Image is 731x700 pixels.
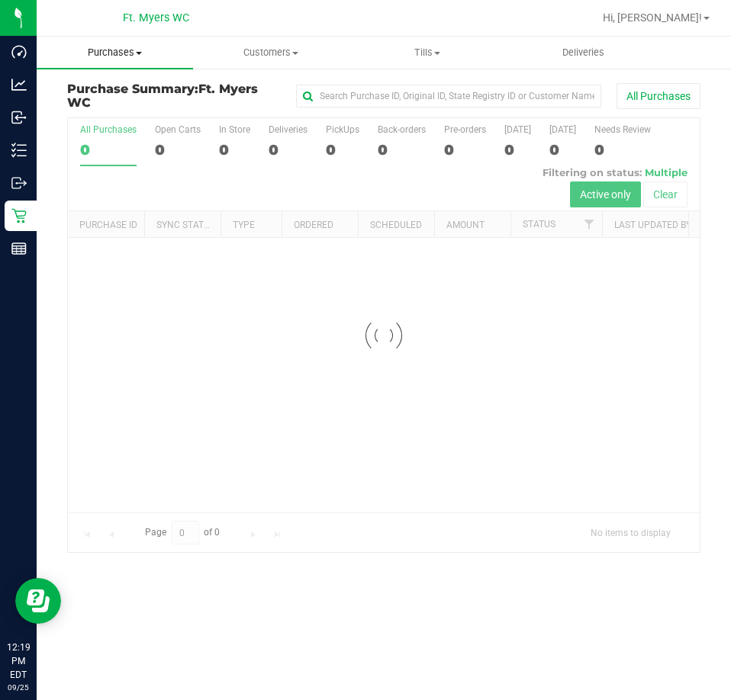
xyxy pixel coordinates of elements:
a: Purchases [37,37,193,69]
span: Hi, [PERSON_NAME]! [603,11,702,24]
span: Deliveries [542,46,625,59]
span: Purchases [37,46,193,59]
h3: Purchase Summary: [67,82,279,109]
span: Ft. Myers WC [67,82,258,110]
button: All Purchases [617,83,700,109]
a: Deliveries [505,37,662,69]
span: Tills [350,46,505,59]
span: Customers [194,46,349,59]
a: Customers [193,37,349,69]
inline-svg: Outbound [11,175,27,191]
p: 09/25 [7,682,30,693]
inline-svg: Dashboard [11,44,27,59]
span: Ft. Myers WC [123,11,189,24]
a: Tills [349,37,506,69]
inline-svg: Inventory [11,143,27,158]
inline-svg: Retail [11,208,27,223]
p: 12:19 PM EDT [7,641,30,682]
inline-svg: Inbound [11,110,27,125]
input: Search Purchase ID, Original ID, State Registry ID or Customer Name... [296,85,601,108]
inline-svg: Reports [11,241,27,256]
inline-svg: Analytics [11,77,27,92]
iframe: Resource center [15,578,61,624]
